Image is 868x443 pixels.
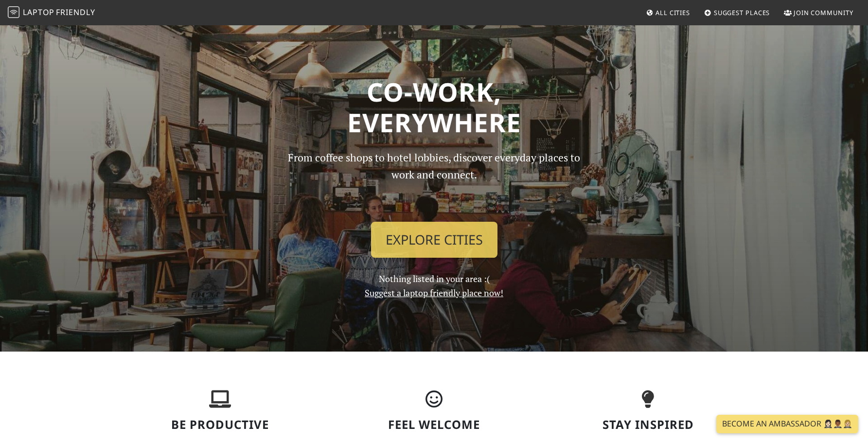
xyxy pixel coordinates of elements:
span: Suggest Places [714,8,770,17]
a: LaptopFriendly LaptopFriendly [8,4,95,21]
h3: Stay Inspired [547,418,749,432]
a: All Cities [642,4,694,21]
h1: Co-work, Everywhere [119,76,749,138]
span: Join Community [794,8,853,17]
a: Become an Ambassador 🤵🏻‍♀️🤵🏾‍♂️🤵🏼‍♀️ [716,415,858,433]
div: Nothing listed in your area :( [274,149,595,300]
p: From coffee shops to hotel lobbies, discover everyday places to work and connect. [280,149,589,214]
a: Join Community [780,4,857,21]
a: Explore Cities [371,222,497,258]
span: Laptop [23,7,54,18]
h3: Feel Welcome [333,418,535,432]
img: LaptopFriendly [8,6,19,18]
span: Friendly [56,7,95,18]
a: Suggest Places [700,4,774,21]
span: All Cities [655,8,690,17]
h3: Be Productive [119,418,321,432]
a: Suggest a laptop friendly place now! [365,287,503,299]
